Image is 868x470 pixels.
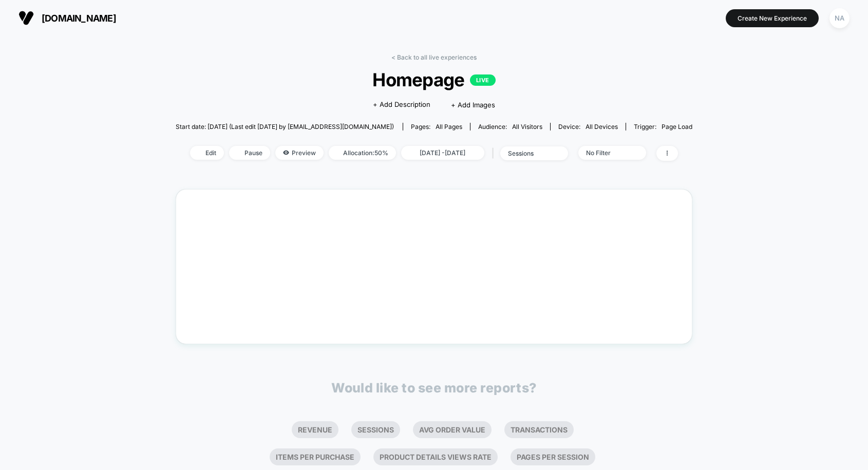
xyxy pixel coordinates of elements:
[42,13,116,24] span: [DOMAIN_NAME]
[504,421,574,438] li: Transactions
[512,123,542,130] span: All Visitors
[411,123,462,130] div: Pages:
[586,149,627,157] div: No Filter
[662,123,692,130] span: Page Load
[550,123,626,130] span: Device:
[634,123,692,130] div: Trigger:
[331,380,537,396] p: Would like to see more reports?
[373,448,498,465] li: Product Details Views Rate
[201,69,667,90] span: Homepage
[329,146,396,160] span: Allocation: 50%
[470,74,496,86] p: LIVE
[275,146,324,160] span: Preview
[391,53,477,61] a: < Back to all live experiences
[586,123,618,130] span: all devices
[190,146,224,160] span: Edit
[508,149,549,157] div: sessions
[18,10,34,26] img: Visually logo
[451,101,495,109] span: + Add Images
[292,421,338,438] li: Revenue
[351,421,400,438] li: Sessions
[511,448,595,465] li: Pages Per Session
[436,123,462,130] span: all pages
[176,123,394,130] span: Start date: [DATE] (Last edit [DATE] by [EMAIL_ADDRESS][DOMAIN_NAME])
[270,448,361,465] li: Items Per Purchase
[413,421,492,438] li: Avg Order Value
[401,146,484,160] span: [DATE] - [DATE]
[373,100,430,110] span: + Add Description
[829,8,850,28] div: NA
[489,146,500,161] span: |
[229,146,270,160] span: Pause
[15,10,119,26] button: [DOMAIN_NAME]
[478,123,542,130] div: Audience:
[826,8,853,29] button: NA
[726,9,819,27] button: Create New Experience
